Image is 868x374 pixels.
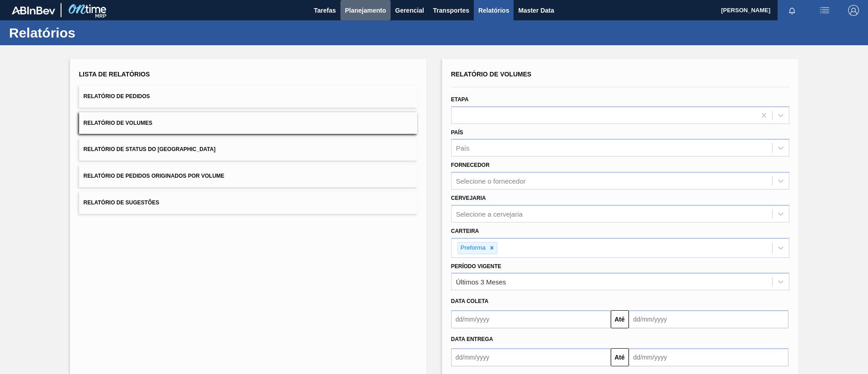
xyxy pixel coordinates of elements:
span: Data coleta [451,298,489,304]
button: Relatório de Sugestões [79,192,417,214]
div: Selecione o fornecedor [456,177,526,185]
button: Relatório de Volumes [79,112,417,134]
span: Relatório de Status do [GEOGRAPHIC_DATA] [84,146,216,152]
span: Relatório de Volumes [84,120,152,126]
img: userActions [819,5,830,16]
button: Relatório de Pedidos [79,85,417,108]
input: dd/mm/yyyy [629,310,788,328]
label: Carteira [451,228,479,234]
span: Relatório de Pedidos [84,93,150,99]
span: Relatório de Sugestões [84,199,160,206]
label: Fornecedor [451,162,490,168]
div: Selecione a cervejaria [456,210,523,218]
button: Relatório de Status do [GEOGRAPHIC_DATA] [79,138,417,161]
span: Master Data [518,5,554,16]
button: Até [611,310,629,328]
span: Transportes [433,5,469,16]
span: Lista de Relatórios [79,71,150,78]
div: Últimos 3 Meses [456,278,506,286]
label: Período Vigente [451,263,501,270]
span: Gerencial [395,5,424,16]
span: Relatório de Pedidos Originados por Volume [84,173,225,179]
span: Relatórios [478,5,509,16]
label: País [451,129,463,136]
div: Preforma [458,242,487,254]
label: Cervejaria [451,195,486,201]
button: Relatório de Pedidos Originados por Volume [79,165,417,187]
h1: Relatórios [9,28,170,38]
span: Data entrega [451,336,493,342]
label: Etapa [451,96,469,103]
span: Tarefas [314,5,336,16]
input: dd/mm/yyyy [451,310,611,328]
button: Notificações [778,4,807,17]
input: dd/mm/yyyy [629,348,788,366]
span: Relatório de Volumes [451,71,532,78]
button: Até [611,348,629,366]
img: Logout [848,5,859,16]
span: Planejamento [345,5,386,16]
img: TNhmsLtSVTkK8tSr43FrP2fwEKptu5GPRR3wAAAABJRU5ErkJggg== [12,6,55,14]
div: País [456,144,470,152]
input: dd/mm/yyyy [451,348,611,366]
